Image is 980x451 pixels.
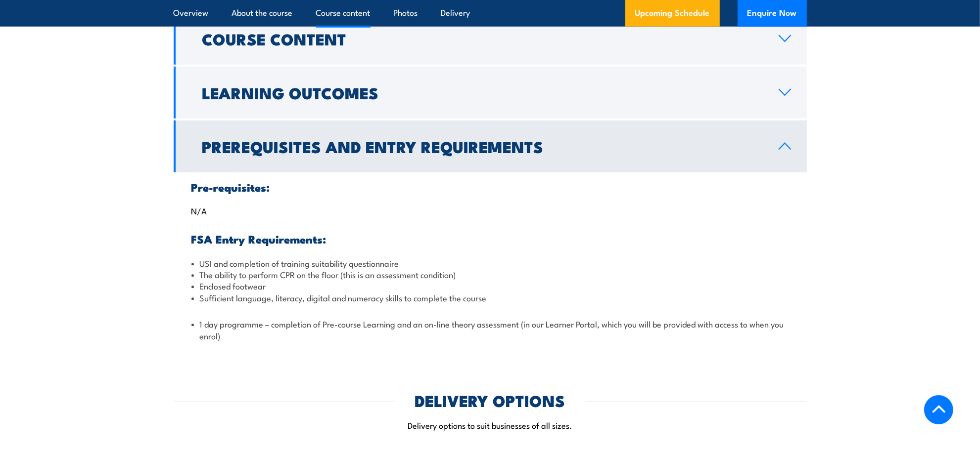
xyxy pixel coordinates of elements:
h2: Learning Outcomes [202,85,763,99]
a: Course Content [174,13,807,65]
h2: Prerequisites and Entry Requirements [202,139,763,153]
h2: DELIVERY OPTIONS [415,393,565,407]
li: Sufficient language, literacy, digital and numeracy skills to complete the course [191,292,789,303]
a: Learning Outcomes [174,67,807,119]
li: Enclosed footwear [191,280,789,291]
li: 1 day programme – completion of Pre-course Learning and an on-line theory assessment (in our Lear... [191,318,789,341]
p: Delivery options to suit businesses of all sizes. [174,419,807,431]
li: USI and completion of training suitability questionnaire [191,257,789,269]
h3: FSA Entry Requirements: [191,233,789,245]
h3: Pre-requisites: [191,181,789,193]
p: N/A [191,205,789,215]
li: The ability to perform CPR on the floor (this is an assessment condition) [191,269,789,280]
a: Prerequisites and Entry Requirements [174,121,807,172]
h2: Course Content [202,32,763,45]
